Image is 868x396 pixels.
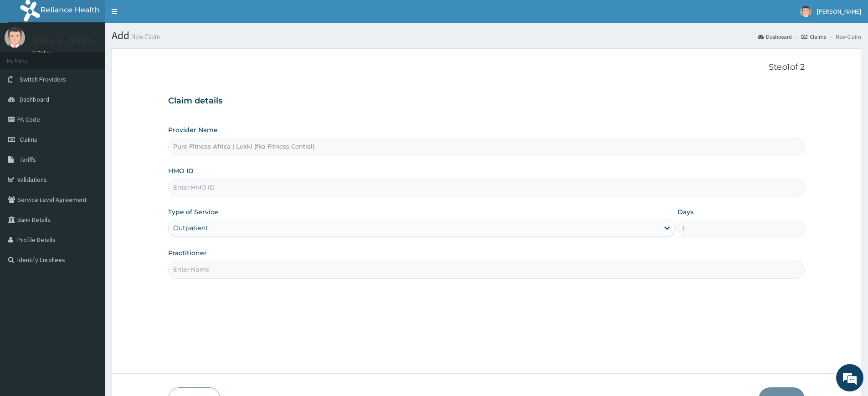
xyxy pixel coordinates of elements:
[800,6,812,17] img: User Image
[47,51,153,63] div: Chat with us now
[17,46,37,68] img: d_794563401_company_1708531726252_794563401
[112,30,861,41] h1: Add
[20,155,36,164] span: Tariffs
[129,33,160,40] small: New Claim
[168,62,805,72] p: Step 1 of 2
[5,249,174,281] textarea: Type your message and hit 'Enter'
[20,95,49,103] span: Dashboard
[32,50,54,56] a: Online
[32,37,92,45] p: [PERSON_NAME]
[20,135,37,144] span: Claims
[168,96,805,106] h3: Claim details
[168,207,218,216] label: Type of Service
[20,75,66,83] span: Switch Providers
[168,166,194,175] label: HMO ID
[827,33,861,41] li: New Claim
[5,27,25,48] img: User Image
[817,7,861,15] span: [PERSON_NAME]
[53,115,126,207] span: We're online!
[168,261,805,278] input: Enter Name
[801,33,826,41] a: Claims
[758,33,792,41] a: Dashboard
[168,179,805,196] input: Enter HMO ID
[149,5,171,26] div: Minimize live chat window
[168,248,207,257] label: Practitioner
[168,125,218,134] label: Provider Name
[678,207,693,216] label: Days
